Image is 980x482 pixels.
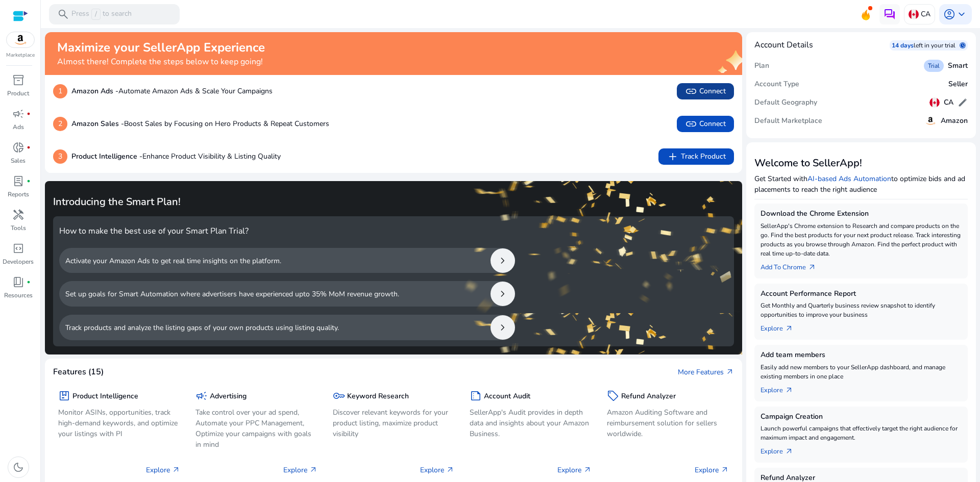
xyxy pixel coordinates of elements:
[754,98,817,107] h5: Default Geography
[497,321,509,334] span: chevron_right
[685,85,726,97] span: Connect
[65,322,339,333] p: Track products and analyze the listing gaps of your own products using listing quality.
[754,117,822,125] h5: Default Marketplace
[71,118,329,129] p: Boost Sales by Focusing on Hero Products & Repeat Customers
[761,351,962,360] h5: Add team members
[7,89,29,98] p: Product
[484,392,530,401] h5: Account Audit
[761,210,962,218] h5: Download the Chrome Extension
[53,149,67,164] p: 3
[667,150,726,163] span: Track Product
[948,62,968,70] h5: Smart
[761,442,801,456] a: Explorearrow_outward
[667,150,679,163] span: add
[721,466,729,474] span: arrow_outward
[12,461,24,473] span: dark_mode
[960,42,966,48] span: schedule
[172,466,180,474] span: arrow_outward
[283,465,317,475] p: Explore
[761,363,962,381] p: Easily add new members to your SellerApp dashboard, and manage existing members in one place
[12,242,24,255] span: code_blocks
[754,173,968,195] p: Get Started with to optimize bids and ad placements to reach the right audience
[59,226,728,236] h4: How to make the best use of your Smart Plan Trial?
[958,97,968,108] span: edit
[695,465,729,475] p: Explore
[4,291,33,300] p: Resources
[677,116,734,132] button: linkConnect
[497,255,509,267] span: chevron_right
[754,40,813,50] h4: Account Details
[914,41,960,49] p: left in your trial
[309,466,317,474] span: arrow_outward
[785,324,793,333] span: arrow_outward
[27,280,31,284] span: fiber_manual_record
[65,289,399,299] p: Set up goals for Smart Automation where advertisers have experienced upto 35% MoM revenue growth.
[726,368,734,376] span: arrow_outward
[928,62,940,70] span: Trial
[761,319,801,334] a: Explorearrow_outward
[146,465,180,475] p: Explore
[955,8,968,20] span: keyboard_arrow_down
[658,148,734,165] button: addTrack Product
[754,62,769,70] h5: Plan
[11,223,26,233] p: Tools
[754,80,799,89] h5: Account Type
[929,97,940,108] img: ca.svg
[8,190,29,199] p: Reports
[12,276,24,288] span: book_4
[785,386,793,394] span: arrow_outward
[27,179,31,183] span: fiber_manual_record
[6,52,35,59] p: Marketplace
[761,258,824,272] a: Add To Chrome
[446,466,454,474] span: arrow_outward
[470,390,482,402] span: summarize
[754,157,968,169] h3: Welcome to SellerApp!
[678,367,734,377] a: More Featuresarrow_outward
[677,83,734,99] button: linkConnect
[57,8,69,20] span: search
[347,392,409,401] h5: Keyword Research
[761,413,962,421] h5: Campaign Creation
[807,174,891,184] a: AI-based Ads Automation
[12,209,24,221] span: handyman
[607,407,729,439] p: Amazon Auditing Software and reimbursement solution for sellers worldwide.
[195,407,317,450] p: Take control over your ad spend, Automate your PPC Management, Optimize your campaigns with goals...
[607,390,619,402] span: sell
[12,108,24,120] span: campaign
[557,465,592,475] p: Explore
[12,74,24,86] span: inventory_2
[71,86,273,96] p: Automate Amazon Ads & Scale Your Campaigns
[621,392,676,401] h5: Refund Analyzer
[333,390,345,402] span: key
[685,118,726,130] span: Connect
[948,80,968,89] h5: Seller
[12,141,24,154] span: donut_small
[470,407,592,439] p: SellerApp's Audit provides in depth data and insights about your Amazon Business.
[65,256,281,266] p: Activate your Amazon Ads to get real time insights on the platform.
[13,122,24,132] p: Ads
[7,32,34,47] img: amazon.svg
[583,466,592,474] span: arrow_outward
[12,175,24,187] span: lab_profile
[210,392,247,401] h5: Advertising
[71,119,124,129] b: Amazon Sales -
[944,98,953,107] h5: CA
[685,85,697,97] span: link
[420,465,454,475] p: Explore
[761,381,801,395] a: Explorearrow_outward
[27,112,31,116] span: fiber_manual_record
[333,407,455,439] p: Discover relevant keywords for your product listing, maximize product visibility
[58,390,70,402] span: package
[57,57,265,67] h4: Almost there! Complete the steps below to keep going!
[71,151,281,162] p: Enhance Product Visibility & Listing Quality
[53,84,67,98] p: 1
[71,151,142,161] b: Product Intelligence -
[761,221,962,258] p: SellerApp's Chrome extension to Research and compare products on the go. Find the best products f...
[57,40,265,55] h2: Maximize your SellerApp Experience
[497,288,509,300] span: chevron_right
[892,41,914,49] p: 14 days
[53,196,734,212] h3: Introducing the Smart Plan!
[761,290,962,298] h5: Account Performance Report
[91,9,101,20] span: /
[761,301,962,319] p: Get Monthly and Quarterly business review snapshot to identify opportunities to improve your busi...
